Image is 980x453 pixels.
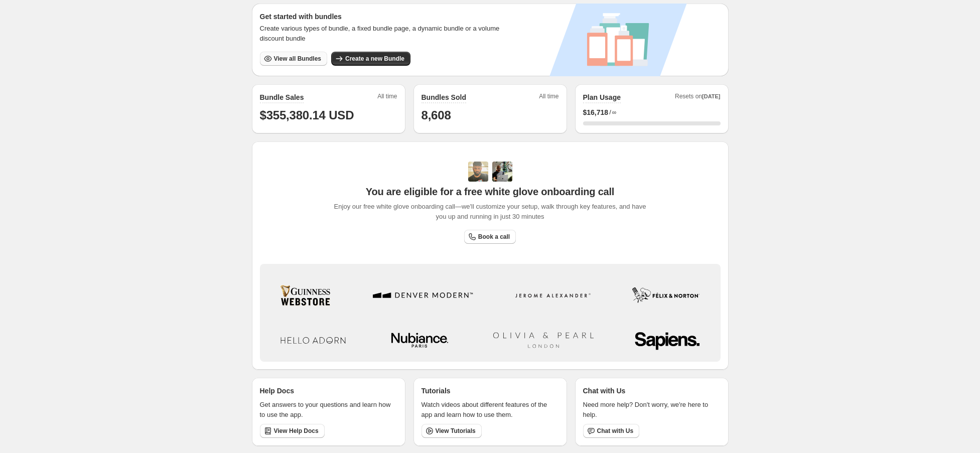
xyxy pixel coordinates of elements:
a: View Help Docs [260,424,325,438]
p: Get answers to your questions and learn how to use the app. [260,400,397,420]
span: Resets on [675,92,721,103]
span: You are eligible for a free white glove onboarding call [366,186,614,198]
span: ∞ [612,108,617,116]
button: Create a new Bundle [331,52,410,66]
span: Enjoy our free white glove onboarding call—we'll customize your setup, walk through key features,... [329,202,651,222]
span: All time [377,92,397,103]
span: All time [539,92,558,103]
h2: Plan Usage [583,92,621,102]
h3: Get started with bundles [260,12,509,22]
h2: Bundles Sold [422,92,466,102]
span: Create a new Bundle [345,55,404,63]
p: Watch videos about different features of the app and learn how to use them. [422,400,559,420]
span: Create various types of bundle, a fixed bundle page, a dynamic bundle or a volume discount bundle [260,24,509,44]
div: / [583,107,721,117]
h1: $355,380.14 USD [260,107,397,123]
p: Need more help? Don't worry, we're here to help. [583,400,721,420]
p: Help Docs [260,386,294,396]
h2: Bundle Sales [260,92,304,102]
span: [DATE] [702,93,720,99]
button: View all Bundles [260,52,327,66]
img: Adi [468,162,488,182]
span: Book a call [478,233,510,241]
span: View Help Docs [274,427,319,435]
span: View all Bundles [274,55,321,63]
span: Chat with Us [597,427,634,435]
a: View Tutorials [422,424,482,438]
img: Prakhar [492,162,512,182]
a: Book a call [464,230,516,244]
p: Chat with Us [583,386,626,396]
span: $ 16,718 [583,107,609,117]
button: Chat with Us [583,424,640,438]
span: View Tutorials [436,427,476,435]
h1: 8,608 [422,107,559,123]
p: Tutorials [422,386,451,396]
